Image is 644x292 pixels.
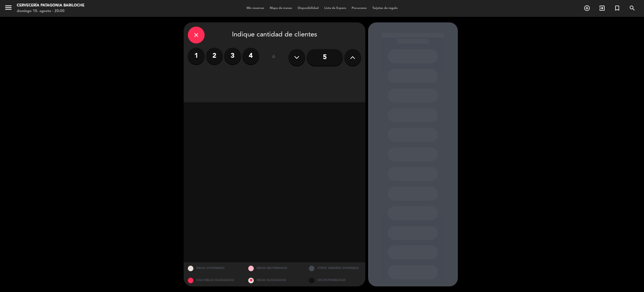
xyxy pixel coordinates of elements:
[4,3,13,12] i: menu
[224,48,241,64] label: 3
[17,3,84,8] div: Cervecería Patagonia Bariloche
[244,262,305,274] div: MESAS RESTRINGIDAS
[267,7,295,10] span: Mapa de mesas
[242,48,259,64] label: 4
[244,7,267,10] span: Mis reservas
[4,3,13,14] button: menu
[599,5,605,11] i: exit_to_app
[184,274,244,286] div: SOLO MESAS BLOQUEADAS
[305,274,365,286] div: SIN DISPONIBILIDAD
[584,5,590,11] i: add_circle_outline
[614,5,621,11] i: turned_in_not
[370,7,401,10] span: Tarjetas de regalo
[295,7,321,10] span: Disponibilidad
[244,274,305,286] div: MESAS BLOQUEADAS
[206,48,223,64] label: 2
[188,27,361,43] div: Indique cantidad de clientes
[321,7,349,10] span: Lista de Espera
[349,7,370,10] span: Pre-acceso
[629,5,636,11] i: search
[193,32,200,38] i: close
[305,262,365,274] div: OTROS TAMAÑOS DIPONIBLES
[184,262,244,274] div: MESAS DISPONIBLES
[17,8,84,14] div: domingo 10. agosto - 20:00
[265,48,283,67] div: ó
[188,48,205,64] label: 1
